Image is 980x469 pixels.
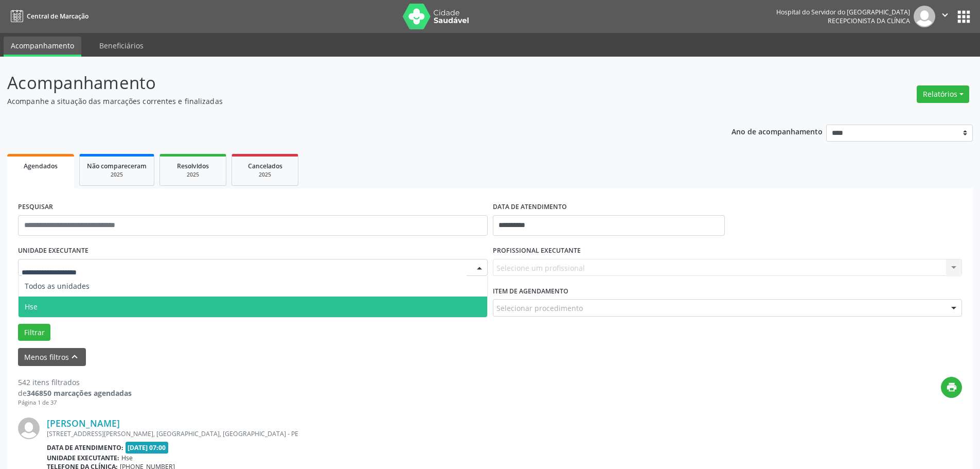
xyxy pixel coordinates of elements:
[25,302,38,311] span: Hse
[18,418,40,439] img: img
[27,388,132,398] strong: 346850 marcações agendadas
[18,388,132,398] div: de
[7,96,683,107] p: Acompanhe a situação das marcações correntes e finalizadas
[496,303,583,314] span: Selecionar procedimento
[917,85,969,103] button: Relatórios
[92,37,151,55] a: Beneficiários
[946,381,957,393] i: print
[955,8,973,26] button: apps
[27,12,88,21] span: Central de Marcação
[914,6,935,27] img: img
[776,8,910,16] div: Hospital do Servidor do [GEOGRAPHIC_DATA]
[18,348,86,366] button: Menos filtroskeyboard_arrow_up
[121,454,133,462] span: Hse
[18,324,50,341] button: Filtrar
[935,6,955,27] button: 
[248,162,282,170] span: Cancelados
[47,418,120,429] a: [PERSON_NAME]
[47,429,808,438] div: [STREET_ADDRESS][PERSON_NAME], [GEOGRAPHIC_DATA], [GEOGRAPHIC_DATA] - PE
[939,9,951,21] i: 
[18,377,132,388] div: 542 itens filtrados
[4,37,81,57] a: Acompanhamento
[18,398,132,407] div: Página 1 de 37
[7,70,683,96] p: Acompanhamento
[126,442,169,454] span: [DATE] 07:00
[493,243,581,259] label: PROFISSIONAL EXECUTANTE
[732,125,823,137] p: Ano de acompanhamento
[47,443,123,452] b: Data de atendimento:
[239,171,291,179] div: 2025
[941,377,962,398] button: print
[18,243,88,259] label: UNIDADE EXECUTANTE
[25,281,90,291] span: Todos as unidades
[828,16,910,25] span: Recepcionista da clínica
[47,454,119,462] b: Unidade executante:
[69,351,80,362] i: keyboard_arrow_up
[24,162,58,170] span: Agendados
[493,283,568,299] label: Item de agendamento
[87,171,147,179] div: 2025
[167,171,219,179] div: 2025
[177,162,209,170] span: Resolvidos
[18,199,53,215] label: PESQUISAR
[7,8,88,25] a: Central de Marcação
[87,162,147,170] span: Não compareceram
[493,199,567,215] label: DATA DE ATENDIMENTO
